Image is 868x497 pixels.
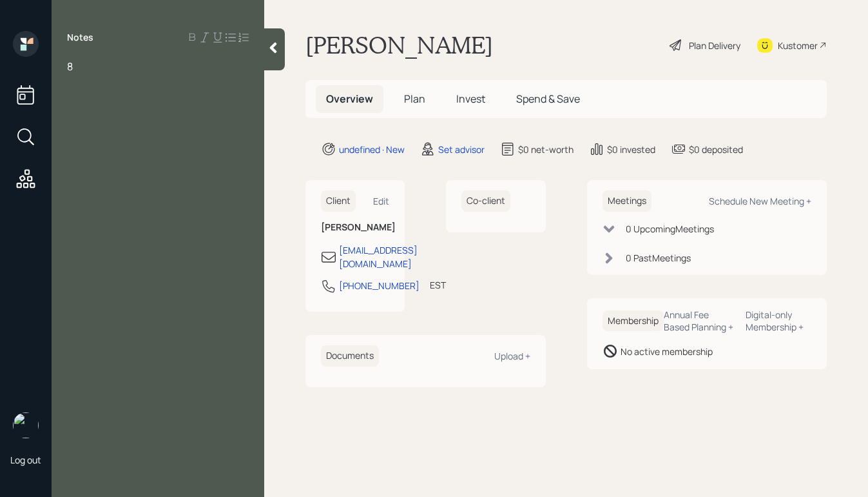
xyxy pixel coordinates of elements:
[664,309,736,333] div: Annual Fee Based Planning +
[518,143,574,156] div: $0 net-worth
[13,412,39,438] img: aleksandra-headshot.png
[689,143,743,156] div: $0 deposited
[626,222,714,236] div: 0 Upcoming Meeting s
[67,31,93,44] label: Notes
[305,31,493,59] h1: [PERSON_NAME]
[456,92,485,106] span: Invest
[10,454,41,466] div: Log out
[516,92,580,106] span: Spend & Save
[430,278,446,292] div: EST
[709,195,811,207] div: Schedule New Meeting +
[404,92,425,106] span: Plan
[438,143,485,156] div: Set advisor
[67,59,73,74] span: 8
[603,310,664,332] h6: Membership
[461,190,510,212] h6: Co-client
[603,190,651,212] h6: Meetings
[778,39,818,52] div: Kustomer
[326,92,373,106] span: Overview
[621,345,713,358] div: No active membership
[339,243,418,270] div: [EMAIL_ADDRESS][DOMAIN_NAME]
[607,143,655,156] div: $0 invested
[321,190,356,212] h6: Client
[626,251,691,265] div: 0 Past Meeting s
[373,195,389,207] div: Edit
[746,309,811,333] div: Digital-only Membership +
[321,222,389,233] h6: [PERSON_NAME]
[689,39,740,52] div: Plan Delivery
[494,350,530,362] div: Upload +
[339,143,405,156] div: undefined · New
[339,279,420,292] div: [PHONE_NUMBER]
[321,345,379,367] h6: Documents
